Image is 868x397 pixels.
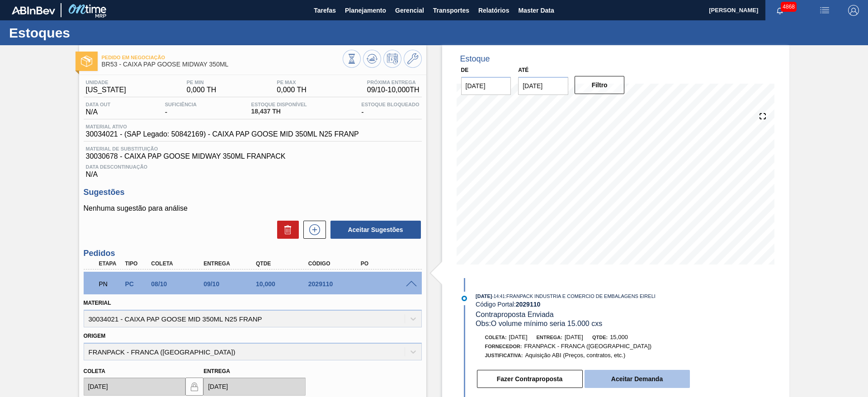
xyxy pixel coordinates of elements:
span: Data out [86,102,111,107]
p: Nenhuma sugestão para análise [84,204,422,213]
label: Coleta [84,368,105,374]
button: Programar Estoque [383,50,401,68]
div: Pedido em Negociação [97,274,124,294]
span: Próxima Entrega [367,80,420,85]
span: FRANPACK - FRANCA ([GEOGRAPHIC_DATA]) [524,343,651,350]
button: Fazer Contraproposta [477,370,583,388]
img: Ícone [81,56,92,67]
span: Estoque Disponível [251,102,307,107]
span: Qtde: [592,335,608,340]
div: Coleta [149,260,208,267]
span: [DATE] [509,334,528,340]
span: Planejamento [345,5,386,16]
span: Estoque Bloqueado [361,102,419,107]
span: Master Data [518,5,554,16]
span: Pedido em Negociação [102,55,343,60]
span: 18,437 TH [251,108,307,115]
input: dd/mm/yyyy [518,77,568,95]
span: Justificativa: [485,353,523,358]
div: Nova sugestão [299,221,326,239]
div: PO [359,260,417,267]
span: 0,000 TH [187,86,217,94]
span: Data Descontinuação [86,164,420,170]
button: Aceitar Demanda [585,370,690,388]
button: Visão Geral dos Estoques [343,50,361,68]
span: Suficiência [165,102,197,107]
div: Etapa [97,260,124,267]
span: Obs: O volume mínimo seria 15.000 cxs [476,320,602,327]
span: 09/10 - 10,000 TH [367,86,420,94]
button: Filtro [575,76,625,94]
button: Ir ao Master Data / Geral [404,50,422,68]
span: Coleta: [485,335,507,340]
img: locked [189,381,200,392]
img: TNhmsLtSVTkK8tSr43FrP2fwEKptu5GPRR3wAAAABJRU5ErkJggg== [12,6,55,14]
span: Unidade [86,80,126,85]
span: Material ativo [86,124,359,129]
span: PE MIN [187,80,217,85]
img: userActions [819,5,830,16]
span: Contraproposta Enviada [476,311,554,318]
p: PN [99,280,122,288]
span: Tarefas [314,5,336,16]
span: BR53 - CAIXA PAP GOOSE MIDWAY 350ML [102,61,343,68]
input: dd/mm/yyyy [203,378,306,396]
img: atual [462,296,467,301]
label: De [461,67,469,73]
span: Entrega: [537,335,562,340]
label: Entrega [203,368,230,374]
strong: 2029110 [516,301,541,308]
span: Aquisição ABI (Preços, contratos, etc.) [525,352,625,359]
span: PE MAX [277,80,307,85]
span: 0,000 TH [277,86,307,94]
div: N/A [84,161,422,179]
div: Tipo [123,260,150,267]
span: 30034021 - (SAP Legado: 50842169) - CAIXA PAP GOOSE MID 350ML N25 FRANP [86,130,359,138]
button: Atualizar Gráfico [363,50,381,68]
h3: Sugestões [84,188,422,197]
label: Até [518,67,528,73]
div: Estoque [460,54,490,64]
div: Código [306,260,365,267]
button: Aceitar Sugestões [330,221,421,239]
input: dd/mm/yyyy [461,77,511,95]
span: Material de Substituição [86,146,420,151]
span: Fornecedor: [485,344,522,349]
div: Pedido de Compra [123,280,150,288]
img: Logout [848,5,859,16]
label: Material [84,300,111,306]
span: : FRANPACK INDUSTRIA E COMERCIO DE EMBALAGENS EIRELI [505,293,656,299]
span: Relatórios [478,5,509,16]
input: dd/mm/yyyy [84,378,186,396]
span: - 14:41 [492,294,505,299]
div: 08/10/2025 [149,280,208,288]
div: 09/10/2025 [201,280,260,288]
span: [DATE] [476,293,492,299]
span: Transportes [433,5,469,16]
span: Gerencial [395,5,424,16]
div: Qtde [254,260,312,267]
span: [DATE] [565,334,583,340]
button: locked [185,378,203,396]
div: 2029110 [306,280,365,288]
button: Notificações [765,4,794,17]
div: Entrega [201,260,260,267]
h3: Pedidos [84,249,422,258]
div: - [163,102,199,116]
span: 15,000 [610,334,628,340]
div: Excluir Sugestões [273,221,299,239]
div: N/A [84,102,113,116]
div: - [359,102,421,116]
span: 4868 [781,2,797,12]
div: Código Portal: [476,301,690,308]
label: Origem [84,333,106,339]
h1: Estoques [9,28,170,38]
span: [US_STATE] [86,86,126,94]
div: Aceitar Sugestões [326,220,422,240]
span: 30030678 - CAIXA PAP GOOSE MIDWAY 350ML FRANPACK [86,152,420,161]
div: 10,000 [254,280,312,288]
